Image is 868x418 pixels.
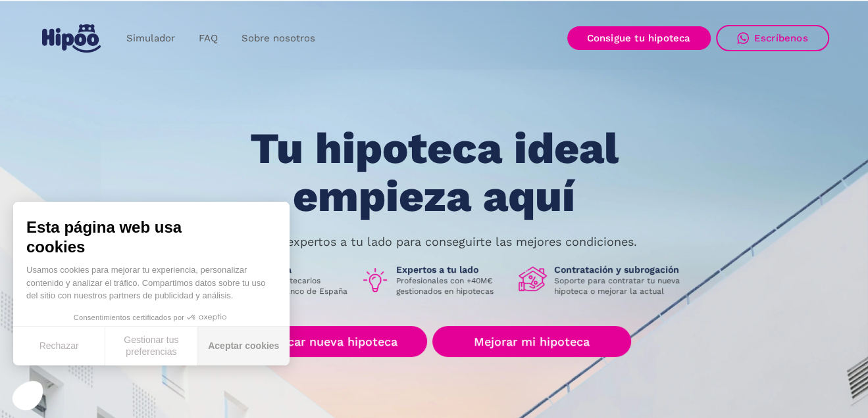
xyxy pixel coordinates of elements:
[230,26,327,51] a: Sobre nosotros
[554,264,690,275] h1: Contratación y subrogación
[716,25,829,51] a: Escríbenos
[754,32,808,44] div: Escríbenos
[396,275,508,296] p: Profesionales con +40M€ gestionados en hipotecas
[115,26,187,51] a: Simulador
[187,26,230,51] a: FAQ
[554,275,690,296] p: Soporte para contratar tu nueva hipoteca o mejorar la actual
[567,26,711,50] a: Consigue tu hipoteca
[184,125,683,220] h1: Tu hipoteca ideal empieza aquí
[39,19,104,58] a: home
[237,326,427,357] a: Buscar nueva hipoteca
[432,326,630,357] a: Mejorar mi hipoteca
[396,264,508,275] h1: Expertos a tu lado
[232,237,637,247] p: Nuestros expertos a tu lado para conseguirte las mejores condiciones.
